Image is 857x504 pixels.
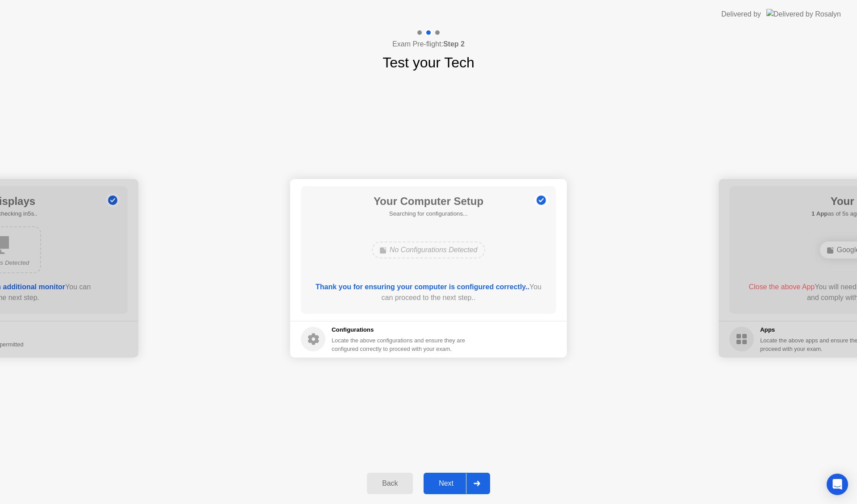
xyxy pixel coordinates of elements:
div: Back [370,479,410,487]
b: Step 2 [443,40,465,48]
div: No Configurations Detected [372,242,486,258]
div: You can proceed to the next step.. [314,282,544,303]
button: Back [367,473,413,494]
b: Thank you for ensuring your computer is configured correctly.. [316,283,529,291]
div: Next [426,479,466,487]
h1: Your Computer Setup [374,193,483,209]
h1: Test your Tech [383,52,474,73]
button: Next [424,473,490,494]
h5: Searching for configurations... [374,209,483,218]
img: Delivered by Rosalyn [766,9,841,19]
h5: Configurations [332,325,467,334]
h4: Exam Pre-flight: [392,39,465,50]
div: Delivered by [721,9,761,20]
div: Open Intercom Messenger [827,474,848,495]
div: Locate the above configurations and ensure they are configured correctly to proceed with your exam. [332,336,467,353]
